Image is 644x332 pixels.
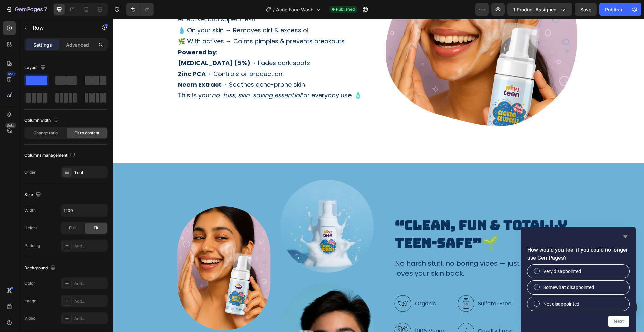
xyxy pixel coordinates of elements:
[33,41,52,48] p: Settings
[543,284,594,291] span: Somewhat disappointed
[74,316,106,322] div: Add...
[33,24,90,32] p: Row
[527,265,629,311] div: How would you feel if you could no longer use GemPages?
[282,240,466,260] p: No harsh stuff, no boring vibes — just skincare that loves your skin back.
[24,225,37,231] div: Height
[24,264,57,273] div: Background
[24,243,40,249] div: Padding
[167,161,261,254] img: gempages_583375505013605016-475599e7-8b9a-4c21-a758-cd298855f6c7.webp
[273,6,275,13] span: /
[24,116,60,125] div: Column width
[24,169,36,175] div: Order
[5,123,16,128] div: Beta
[64,188,158,312] img: gempages_583375505013605016-50e4973a-476f-43e8-b35e-ba4c70680a00.png
[24,298,36,304] div: Image
[44,5,47,13] p: 7
[94,225,98,231] span: Fit
[575,3,597,16] button: Save
[302,308,333,316] p: 100% Vegan
[336,6,355,12] span: Published
[66,41,89,48] p: Advanced
[527,233,629,327] div: How would you feel if you could no longer use GemPages?
[543,268,581,275] span: Very disappointed
[513,6,557,13] span: 1 product assigned
[24,63,47,72] div: Layout
[302,281,333,289] p: Organic
[74,170,106,176] div: 1 col
[113,19,644,332] iframe: Design area
[507,3,572,16] button: 1 product assigned
[527,246,629,262] h2: How would you feel if you could no longer use GemPages?
[276,6,313,13] span: Acne Face Wash
[428,277,466,293] p: Paraben-Free
[74,130,99,136] span: Fit to content
[365,308,398,316] p: Cruelty Free
[599,3,628,16] button: Publish
[74,243,106,249] div: Add...
[621,233,629,241] button: Hide survey
[74,298,106,304] div: Add...
[6,71,16,77] div: 450
[3,3,50,16] button: 7
[24,280,35,286] div: Color
[580,7,591,12] span: Save
[74,281,106,287] div: Add...
[428,306,466,314] p: Derma
[24,207,36,213] div: Width
[126,3,154,16] div: Undo/Redo
[608,316,629,327] button: Next question
[605,6,622,13] div: Publish
[69,225,76,231] span: Full
[24,315,35,321] div: Video
[24,151,77,160] div: Columns management
[24,190,42,199] div: Size
[281,197,467,234] h2: “Clean, Fun & Totally Teen-Safe”🌱
[543,301,579,307] span: Not disappointed
[61,204,107,216] input: Auto
[33,130,58,136] span: Change ratio
[365,281,398,289] p: Sulfate-Free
